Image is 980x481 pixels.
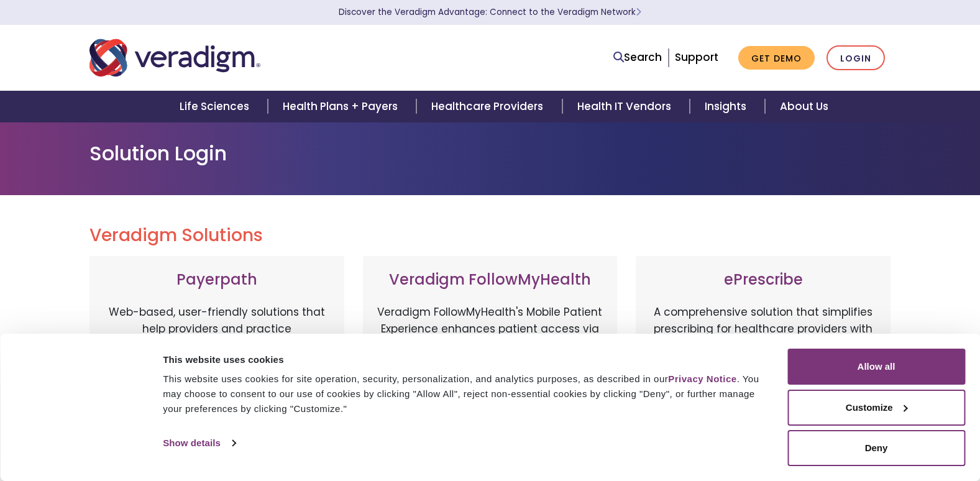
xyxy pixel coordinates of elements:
a: Get Demo [738,46,815,70]
a: Discover the Veradigm Advantage: Connect to the Veradigm NetworkLearn More [339,6,641,18]
span: Learn More [636,6,641,18]
a: Show details [163,434,235,452]
div: This website uses cookies [163,352,759,367]
h2: Veradigm Solutions [89,225,891,246]
a: Health Plans + Payers [268,91,416,122]
p: Web-based, user-friendly solutions that help providers and practice administrators enhance revenu... [102,304,332,434]
a: Privacy Notice [668,373,736,384]
img: Veradigm logo [89,37,260,78]
h1: Solution Login [89,142,891,165]
a: Search [613,49,662,66]
a: Support [675,50,718,65]
a: About Us [765,91,843,122]
div: This website uses cookies for site operation, security, personalization, and analytics purposes, ... [163,372,759,416]
p: Veradigm FollowMyHealth's Mobile Patient Experience enhances patient access via mobile devices, o... [375,304,605,422]
a: Insights [690,91,765,122]
button: Allow all [787,349,965,385]
a: Login [827,45,885,71]
a: Life Sciences [165,91,268,122]
a: Health IT Vendors [562,91,690,122]
h3: Payerpath [102,271,332,289]
button: Deny [787,430,965,466]
button: Customize [787,390,965,426]
p: A comprehensive solution that simplifies prescribing for healthcare providers with features like ... [648,304,878,434]
a: Healthcare Providers [416,91,562,122]
h3: ePrescribe [648,271,878,289]
h3: Veradigm FollowMyHealth [375,271,605,289]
